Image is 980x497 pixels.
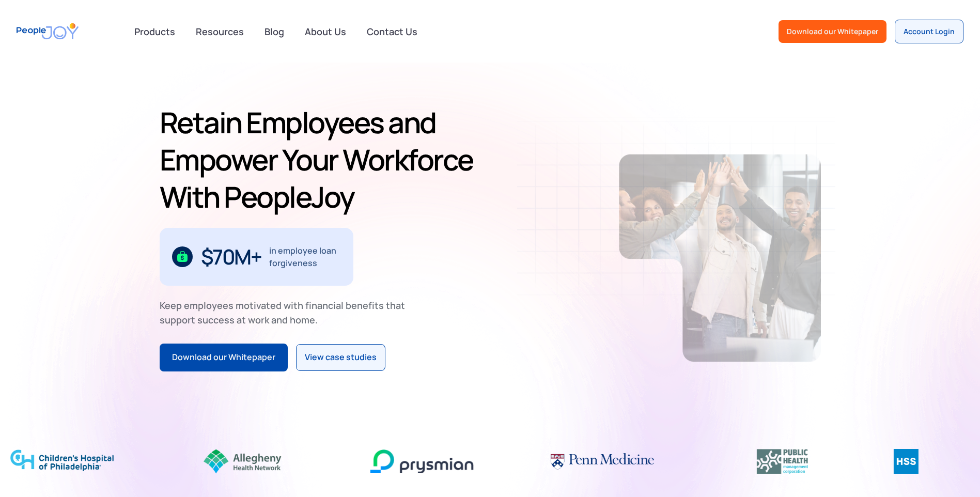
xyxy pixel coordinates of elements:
[160,104,486,215] h1: Retain Employees and Empower Your Workforce With PeopleJoy
[779,20,886,43] a: Download our Whitepaper
[787,26,878,37] div: Download our Whitepaper
[361,20,424,43] a: Contact Us
[160,298,414,327] div: Keep employees motivated with financial benefits that support success at work and home.
[269,244,341,269] div: in employee loan forgiveness
[160,344,288,371] a: Download our Whitepaper
[296,344,385,371] a: View case studies
[258,20,290,43] a: Blog
[128,21,181,42] div: Products
[895,20,963,43] a: Account Login
[305,351,377,364] div: View case studies
[190,20,250,43] a: Resources
[299,20,352,43] a: About Us
[201,248,261,265] div: $70M+
[160,228,353,286] div: 1 / 3
[172,351,275,364] div: Download our Whitepaper
[619,154,821,362] img: Retain-Employees-PeopleJoy
[904,26,955,37] div: Account Login
[17,17,79,46] a: home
